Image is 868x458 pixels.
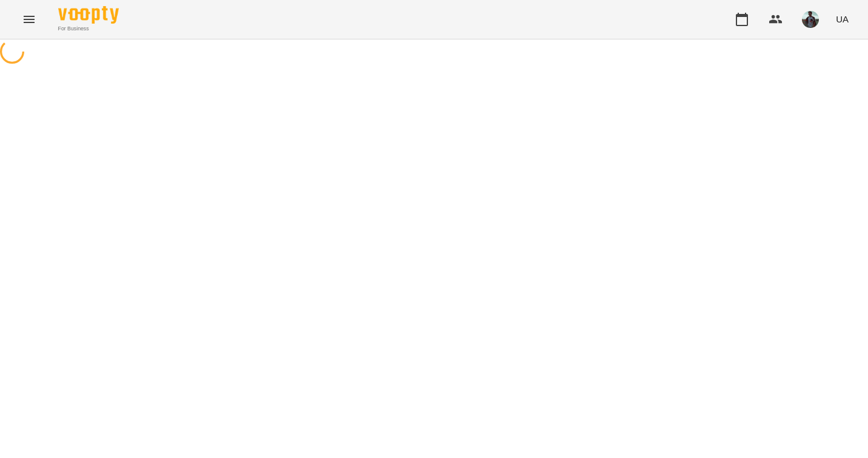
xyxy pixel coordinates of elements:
[802,11,819,28] img: 59b3f96857d6e12ecac1e66404ff83b3.JPG
[58,6,119,24] img: Voopty Logo
[831,8,853,30] button: UA
[58,25,119,33] span: For Business
[836,13,849,25] span: UA
[15,5,44,34] button: Menu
